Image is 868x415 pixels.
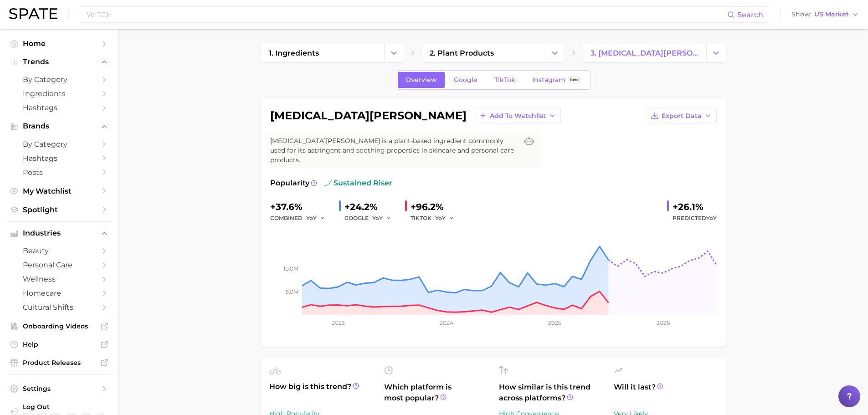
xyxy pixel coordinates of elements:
span: Popularity [270,178,309,189]
a: 1. ingredients [261,44,384,62]
a: Help [7,338,111,351]
span: Google [454,76,478,84]
span: Beta [570,76,579,84]
span: wellness [23,275,96,283]
a: Product Releases [7,356,111,369]
a: wellness [7,272,111,286]
button: ShowUS Market [789,9,861,20]
span: Show [791,12,812,17]
span: by Category [23,75,96,84]
span: Settings [23,384,96,393]
span: personal care [23,261,96,269]
button: Change Category [384,44,404,62]
div: +96.2% [411,200,461,214]
button: Change Category [706,44,726,62]
button: YoY [306,213,326,224]
span: YoY [706,215,717,221]
span: Export Data [662,112,702,120]
a: Home [7,36,111,51]
div: GOOGLE [344,213,398,224]
span: Predicted [673,213,717,224]
a: Posts [7,165,111,179]
button: Brands [7,119,111,133]
span: Hashtags [23,154,96,163]
span: Ingredients [23,89,96,98]
span: Log Out [23,403,140,411]
button: Change Category [545,44,565,62]
span: Product Releases [23,359,96,367]
tspan: 2024 [439,319,453,326]
span: YoY [306,214,317,222]
span: 2. plant products [430,49,494,57]
span: Instagram [532,76,565,84]
div: +26.1% [673,200,717,214]
span: YoY [372,214,383,222]
span: sustained riser [324,178,392,189]
a: Overview [398,72,445,88]
button: Industries [7,226,111,240]
span: Help [23,340,96,348]
div: +24.2% [344,200,398,214]
div: TIKTOK [411,213,461,224]
span: Add to Watchlist [490,112,546,120]
a: Google [446,72,485,88]
a: My Watchlist [7,184,111,198]
button: Export Data [646,108,717,123]
span: homecare [23,289,96,297]
span: How similar is this trend across platforms? [499,382,603,404]
span: beauty [23,246,96,255]
span: YoY [435,214,446,222]
span: Hashtags [23,103,96,112]
span: by Category [23,140,96,149]
tspan: 2023 [331,319,344,326]
a: 2. plant products [422,44,545,62]
a: TikTok [487,72,523,88]
button: YoY [372,213,392,224]
a: Ingredients [7,87,111,101]
span: Will it last? [614,382,718,404]
a: Spotlight [7,203,111,217]
h1: [MEDICAL_DATA][PERSON_NAME] [270,110,467,121]
span: Onboarding Videos [23,322,96,330]
a: by Category [7,72,111,87]
span: Which platform is most popular? [384,382,488,412]
span: [MEDICAL_DATA][PERSON_NAME] is a plant-based ingredient commonly used for its astringent and soot... [270,136,518,165]
a: personal care [7,258,111,272]
a: beauty [7,244,111,258]
a: 3. [MEDICAL_DATA][PERSON_NAME] [583,44,706,62]
span: Overview [406,76,437,84]
tspan: 2026 [656,319,669,326]
span: Spotlight [23,205,96,214]
span: US Market [814,12,849,17]
a: by Category [7,137,111,151]
button: YoY [435,213,455,224]
span: Search [737,10,763,19]
div: +37.6% [270,200,332,214]
span: My Watchlist [23,187,96,195]
a: homecare [7,286,111,300]
img: SPATE [9,8,57,19]
span: Home [23,39,96,48]
span: How big is this trend? [269,381,373,404]
a: Hashtags [7,101,111,115]
input: Search here for a brand, industry, or ingredient [86,7,727,22]
a: Settings [7,382,111,395]
span: Industries [23,229,96,237]
a: cultural shifts [7,300,111,314]
button: Add to Watchlist [474,108,561,123]
span: Trends [23,58,96,66]
a: InstagramBeta [524,72,589,88]
span: Posts [23,168,96,177]
span: cultural shifts [23,303,96,312]
img: sustained riser [324,179,332,187]
tspan: 2025 [548,319,561,326]
div: combined [270,213,332,224]
span: 3. [MEDICAL_DATA][PERSON_NAME] [591,49,698,57]
a: Onboarding Videos [7,319,111,333]
span: 1. ingredients [269,49,319,57]
a: Hashtags [7,151,111,165]
span: Brands [23,122,96,130]
button: Trends [7,55,111,69]
span: TikTok [494,76,515,84]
